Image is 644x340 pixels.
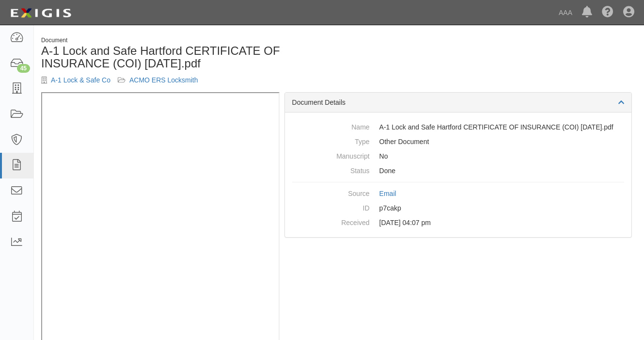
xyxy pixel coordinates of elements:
a: ACMO ERS Locksmith [129,76,198,84]
div: Document Details [285,93,631,113]
dt: Manuscript [292,149,370,161]
dd: Done [292,163,624,178]
dt: Type [292,134,370,146]
dt: Status [292,163,370,176]
a: AAA [554,3,577,22]
i: Help Center - Complianz [602,7,613,18]
div: 45 [17,64,30,73]
dd: Other Document [292,134,624,149]
dd: No [292,149,624,163]
a: Email [379,190,396,197]
dt: Name [292,120,370,132]
dd: p7cakp [292,201,624,215]
dd: [DATE] 04:07 pm [292,215,624,230]
img: logo-5460c22ac91f19d4615b14bd174203de0afe785f0fc80cf4dbbc73dc1793850b.png [7,4,74,22]
dt: ID [292,201,370,213]
a: A-1 Lock & Safe Co [51,76,110,84]
h1: A-1 Lock and Safe Hartford CERTIFICATE OF INSURANCE (COI) [DATE].pdf [41,45,332,70]
dt: Source [292,186,370,198]
div: Document [41,36,332,45]
dd: A-1 Lock and Safe Hartford CERTIFICATE OF INSURANCE (COI) [DATE].pdf [292,120,624,134]
dt: Received [292,215,370,227]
